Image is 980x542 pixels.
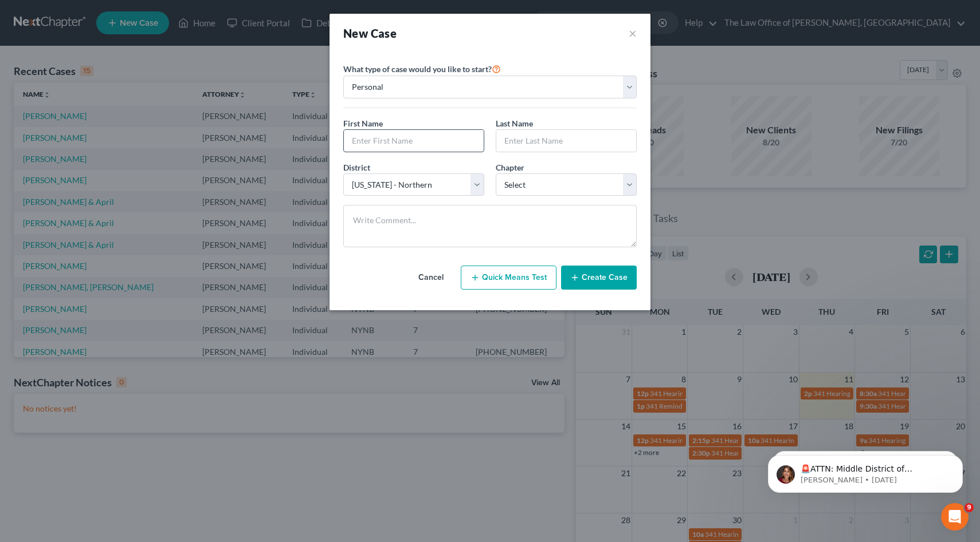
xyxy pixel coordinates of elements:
strong: New Case [343,26,397,40]
label: What type of case would you like to start? [343,62,501,76]
input: Enter Last Name [496,130,636,152]
iframe: Intercom notifications message [751,431,980,511]
button: Quick Means Test [461,266,556,290]
iframe: Intercom live chat [941,503,969,531]
button: Cancel [406,266,456,289]
span: Chapter [496,163,524,172]
span: Last Name [496,118,533,128]
button: × [629,25,637,41]
span: District [343,163,370,172]
button: Create Case [561,266,637,290]
span: First Name [343,118,383,128]
span: 9 [965,503,974,512]
input: Enter First Name [344,130,484,152]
